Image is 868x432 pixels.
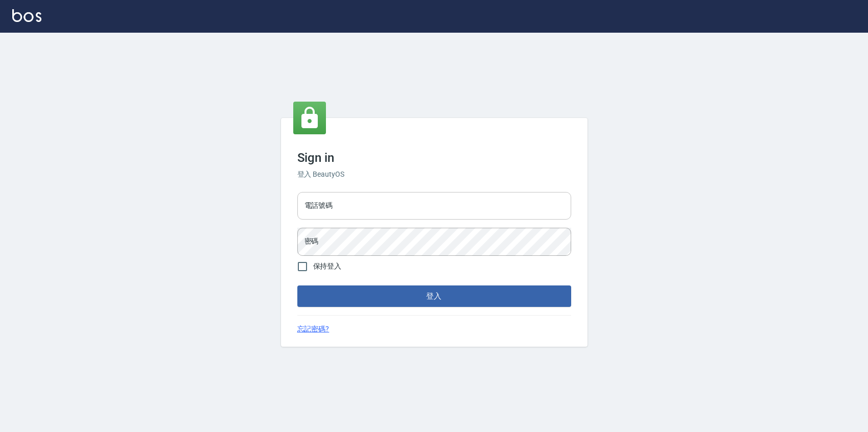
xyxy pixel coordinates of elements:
h6: 登入 BeautyOS [297,169,571,180]
a: 忘記密碼? [297,324,330,334]
button: 登入 [297,285,571,307]
h3: Sign in [297,151,571,165]
span: 保持登入 [313,261,342,272]
img: Logo [12,9,41,22]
